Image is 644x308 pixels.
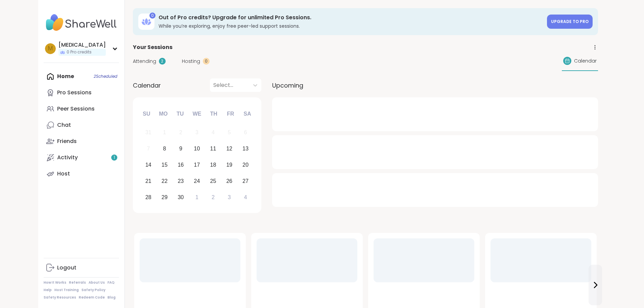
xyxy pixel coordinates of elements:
[222,190,237,205] div: Choose Friday, October 3rd, 2025
[108,295,116,300] a: Blog
[44,11,119,34] img: ShareWell Nav Logo
[57,138,77,145] div: Friends
[272,81,303,90] span: Upcoming
[194,176,200,186] div: 24
[242,144,248,153] div: 13
[44,101,119,117] a: Peer Sessions
[44,260,119,276] a: Logout
[222,125,237,140] div: Not available Friday, September 5th, 2025
[179,144,182,153] div: 9
[44,166,119,182] a: Host
[222,142,237,156] div: Choose Friday, September 12th, 2025
[141,190,156,205] div: Choose Sunday, September 28th, 2025
[178,176,184,186] div: 23
[189,106,204,121] div: We
[223,106,238,121] div: Fr
[178,193,184,202] div: 30
[44,133,119,149] a: Friends
[57,264,76,271] div: Logout
[67,49,92,55] span: 0 Pro credits
[159,23,543,29] h3: While you’re exploring, enjoy free peer-led support sessions.
[133,43,172,51] span: Your Sessions
[574,57,597,65] span: Calendar
[147,144,150,153] div: 7
[547,15,593,29] a: Upgrade to Pro
[157,158,172,172] div: Choose Monday, September 15th, 2025
[156,106,171,121] div: Mo
[206,142,220,156] div: Choose Thursday, September 11th, 2025
[157,174,172,188] div: Choose Monday, September 22nd, 2025
[173,174,188,188] div: Choose Tuesday, September 23rd, 2025
[240,106,255,121] div: Sa
[157,125,172,140] div: Not available Monday, September 1st, 2025
[242,176,248,186] div: 27
[145,128,151,137] div: 31
[222,158,237,172] div: Choose Friday, September 19th, 2025
[203,58,210,65] div: 0
[179,128,182,137] div: 2
[195,128,198,137] div: 3
[190,190,204,205] div: Choose Wednesday, October 1st, 2025
[173,142,188,156] div: Choose Tuesday, September 9th, 2025
[190,142,204,156] div: Choose Wednesday, September 10th, 2025
[173,125,188,140] div: Not available Tuesday, September 2nd, 2025
[141,174,156,188] div: Choose Sunday, September 21st, 2025
[551,19,589,24] span: Upgrade to Pro
[44,295,76,300] a: Safety Resources
[44,85,119,101] a: Pro Sessions
[173,190,188,205] div: Choose Tuesday, September 30th, 2025
[159,58,166,65] div: 2
[212,128,215,137] div: 4
[79,295,105,300] a: Redeem Code
[206,158,220,172] div: Choose Thursday, September 18th, 2025
[163,144,166,153] div: 8
[108,280,115,285] a: FAQ
[162,193,168,202] div: 29
[57,89,92,96] div: Pro Sessions
[195,193,198,202] div: 1
[69,280,86,285] a: Referrals
[182,58,200,65] span: Hosting
[58,41,106,49] div: [MEDICAL_DATA]
[173,158,188,172] div: Choose Tuesday, September 16th, 2025
[206,106,221,121] div: Th
[157,190,172,205] div: Choose Monday, September 29th, 2025
[149,13,156,19] div: 0
[145,176,151,186] div: 21
[57,154,78,161] div: Activity
[44,280,66,285] a: How It Works
[162,160,168,169] div: 15
[238,125,253,140] div: Not available Saturday, September 6th, 2025
[141,125,156,140] div: Not available Sunday, August 31st, 2025
[190,125,204,140] div: Not available Wednesday, September 3rd, 2025
[226,144,232,153] div: 12
[44,117,119,133] a: Chat
[194,144,200,153] div: 10
[228,193,231,202] div: 3
[114,155,115,161] span: 1
[145,193,151,202] div: 28
[222,174,237,188] div: Choose Friday, September 26th, 2025
[140,124,254,205] div: month 2025-09
[242,160,248,169] div: 20
[139,106,154,121] div: Su
[163,128,166,137] div: 1
[133,81,161,90] span: Calendar
[159,14,543,21] h3: Out of Pro credits? Upgrade for unlimited Pro Sessions.
[81,288,105,292] a: Safety Policy
[210,144,216,153] div: 11
[89,280,105,285] a: About Us
[210,160,216,169] div: 18
[226,176,232,186] div: 26
[57,170,70,177] div: Host
[210,176,216,186] div: 25
[57,105,95,113] div: Peer Sessions
[162,176,168,186] div: 22
[238,142,253,156] div: Choose Saturday, September 13th, 2025
[141,158,156,172] div: Choose Sunday, September 14th, 2025
[244,193,247,202] div: 4
[145,160,151,169] div: 14
[157,142,172,156] div: Choose Monday, September 8th, 2025
[206,190,220,205] div: Choose Thursday, October 2nd, 2025
[238,158,253,172] div: Choose Saturday, September 20th, 2025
